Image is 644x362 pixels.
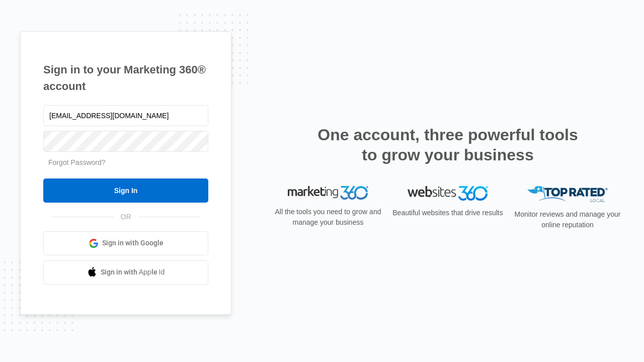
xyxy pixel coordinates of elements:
[43,61,208,95] h1: Sign in to your Marketing 360® account
[43,178,208,203] input: Sign In
[527,186,608,203] img: Top Rated Local
[272,207,384,228] p: All the tools you need to grow and manage your business
[48,158,106,166] a: Forgot Password?
[391,208,504,218] p: Beautiful websites that drive results
[43,231,208,255] a: Sign in with Google
[408,186,488,201] img: Websites 360
[101,267,165,278] span: Sign in with Apple Id
[43,260,208,285] a: Sign in with Apple Id
[288,186,368,200] img: Marketing 360
[314,125,581,165] h2: One account, three powerful tools to grow your business
[114,212,138,222] span: OR
[43,105,208,126] input: Email
[102,238,164,248] span: Sign in with Google
[511,209,624,230] p: Monitor reviews and manage your online reputation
